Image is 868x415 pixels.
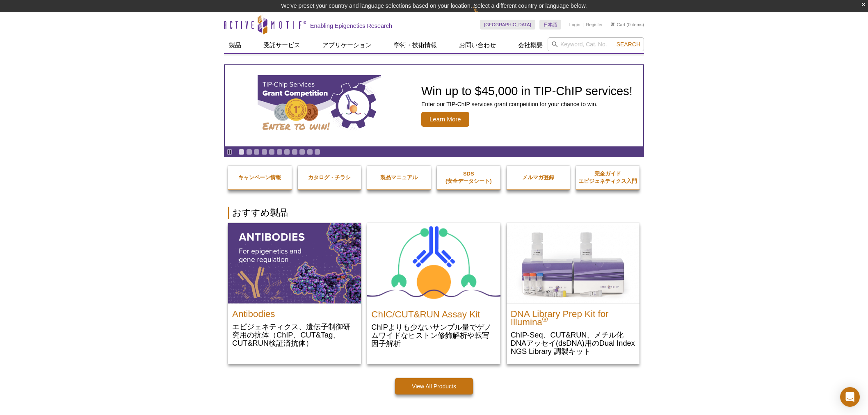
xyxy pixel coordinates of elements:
[511,306,635,326] h2: DNA Library Prep Kit for Illumina
[582,20,584,30] li: |
[232,322,357,347] p: エピジェネティクス、遺伝子制御研究用の抗体（ChIP、CUT&Tag、CUT&RUN検証済抗体）
[225,65,643,146] article: TIP-ChIP Services Grant Competition
[226,149,233,155] a: Toggle autoplay
[511,331,635,356] p: ChIP-Seq、CUT&RUN、メチル化DNAアッセイ(dsDNA)用のDual Index NGS Library 調製キット
[292,149,298,155] a: Go to slide 8
[232,306,357,318] h2: Antibodies
[611,20,644,30] li: (0 items)
[371,306,496,319] h2: ChIC/CUT&RUN Assay Kit
[261,149,267,155] a: Go to slide 4
[258,75,381,137] img: TIP-ChIP Services Grant Competition
[284,149,290,155] a: Go to slide 7
[228,207,640,219] h2: おすすめ製品
[840,387,860,407] div: Open Intercom Messenger
[238,174,281,180] strong: キャンペーン情報
[228,223,361,356] a: All Antibodies Antibodies エピジェネティクス、遺伝子制御研究用の抗体（ChIP、CUT&Tag、CUT&RUN検証済抗体）
[276,149,283,155] a: Go to slide 6
[542,315,548,324] sup: ®
[367,223,500,356] a: ChIC/CUT&RUN Assay Kit ChIC/CUT&RUN Assay Kit ChIPよりも少ないサンプル量でゲノムワイドなヒストン修飾解析や転写因子解析
[228,166,292,189] a: キャンペーン情報
[225,65,643,146] a: TIP-ChIP Services Grant Competition Win up to $45,000 in TIP-ChIP services! Enter our TIP-ChIP se...
[395,378,473,394] a: View All Products
[507,223,640,364] a: DNA Library Prep Kit for Illumina DNA Library Prep Kit for Illumina® ChIP-Seq、CUT&RUN、メチル化DNAアッセイ...
[611,22,614,26] img: Your Cart
[367,166,431,189] a: 製品マニュアル
[307,149,313,155] a: Go to slide 10
[224,37,246,53] a: 製品
[258,37,305,53] a: 受託サービス
[539,20,561,30] a: 日本語
[522,174,554,180] strong: メルマガ登録
[228,223,361,303] img: All Antibodies
[445,171,492,184] strong: SDS (安全データシート)
[614,41,643,48] button: Search
[380,174,418,180] strong: 製品マニュアル
[367,223,500,304] img: ChIC/CUT&RUN Assay Kit
[578,171,637,184] strong: 完全ガイド エピジェネティクス入門
[421,112,469,127] span: Learn More
[421,85,633,97] h2: Win up to $45,000 in TIP-ChIP services!
[507,166,570,189] a: メルマガ登録
[308,174,351,180] strong: カタログ・チラシ
[299,149,305,155] a: Go to slide 9
[480,20,535,30] a: [GEOGRAPHIC_DATA]
[298,166,361,189] a: カタログ・チラシ
[269,149,275,155] a: Go to slide 5
[437,162,500,193] a: SDS(安全データシート)
[548,37,644,51] input: Keyword, Cat. No.
[617,41,640,48] span: Search
[569,22,580,27] a: Login
[318,37,377,53] a: アプリケーション
[507,223,640,303] img: DNA Library Prep Kit for Illumina
[238,149,244,155] a: Go to slide 1
[246,149,252,155] a: Go to slide 2
[310,22,392,30] h2: Enabling Epigenetics Research
[371,323,496,348] p: ChIPよりも少ないサンプル量でゲノムワイドなヒストン修飾解析や転写因子解析
[473,6,495,25] img: Change Here
[421,100,633,108] p: Enter our TIP-ChIP services grant competition for your chance to win.
[611,22,625,27] a: Cart
[586,22,603,27] a: Register
[254,149,260,155] a: Go to slide 3
[389,37,442,53] a: 学術・技術情報
[314,149,320,155] a: Go to slide 11
[513,37,548,53] a: 会社概要
[454,37,501,53] a: お問い合わせ
[576,162,640,193] a: 完全ガイドエピジェネティクス入門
